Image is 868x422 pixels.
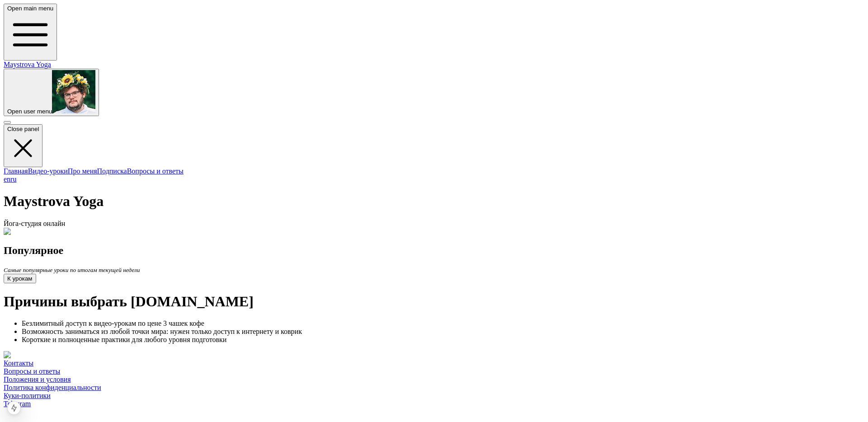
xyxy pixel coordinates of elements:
[4,392,51,399] a: Куки-политики
[127,167,184,175] a: Вопросы и ответы
[97,167,127,175] a: Подписка
[22,319,864,328] li: Безлимитный доступ к видео-урокам по цене 3 чашек кофе
[4,359,33,367] a: Контакты
[7,5,53,12] span: Open main menu
[4,274,36,282] a: К урокам
[4,351,114,359] img: Причины выбрать maystrova.yoga
[22,336,864,344] li: Короткие и полноценные практики для любого уровня подготовки
[28,167,68,175] a: Видео-уроки
[4,193,864,210] h1: Maystrova Yoga
[4,359,864,400] nav: Footer
[4,367,60,375] a: Вопросы и ответы
[22,328,864,336] li: Возможность заниматься из любой точки мира: нужен только доступ к интернету и коврик
[4,61,51,68] a: Maystrova Yoga
[7,126,39,132] span: Close panel
[4,69,99,116] button: Open user menu
[4,175,10,183] a: en
[4,244,864,257] h2: Популярное
[4,4,57,61] button: Open main menu
[10,175,16,183] a: ru
[68,167,97,175] a: Про меня
[4,228,57,236] img: Kate Maystrova
[4,267,140,273] i: Самые популярные уроки по итогам текущей недели
[4,274,36,283] button: К урокам
[4,124,42,167] button: Close panel
[4,220,65,227] span: Йога-студия онлайн
[4,375,71,383] a: Положения и условия
[7,108,52,115] span: Open user menu
[4,167,28,175] a: Главная
[4,293,864,310] h1: Причины выбрать [DOMAIN_NAME]
[4,384,101,391] a: Политика конфиденциальности
[4,400,31,408] span: Telegram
